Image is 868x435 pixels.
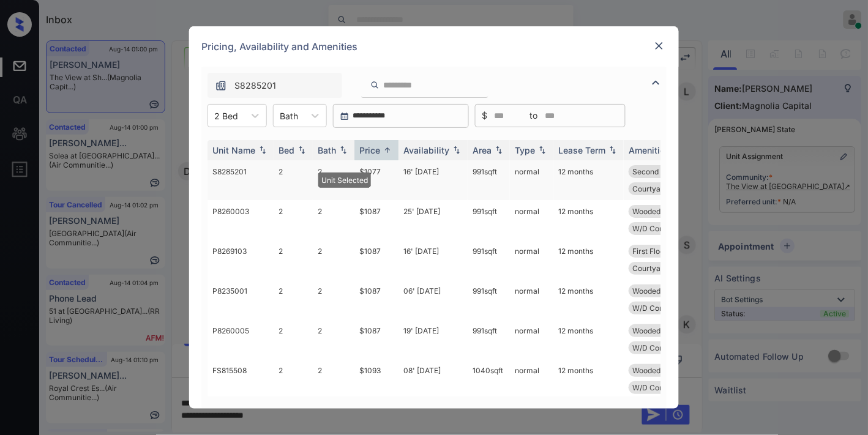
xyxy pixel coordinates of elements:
[274,319,313,359] td: 2
[274,280,313,319] td: 2
[553,359,624,399] td: 12 months
[632,383,693,392] span: W/D Connections
[403,145,449,155] div: Availability
[510,240,553,280] td: normal
[208,200,274,240] td: P8260003
[208,240,274,280] td: P8269103
[398,280,468,319] td: 06' [DATE]
[553,160,624,200] td: 12 months
[510,160,553,200] td: normal
[468,359,510,399] td: 1040 sqft
[515,145,535,155] div: Type
[313,280,354,319] td: 2
[234,79,276,92] span: S8285201
[313,200,354,240] td: 2
[510,319,553,359] td: normal
[212,145,255,155] div: Unit Name
[468,160,510,200] td: 991 sqft
[649,75,664,90] img: icon-zuma
[398,359,468,399] td: 08' [DATE]
[370,80,380,91] img: icon-zuma
[337,146,350,155] img: sorting
[629,145,670,155] div: Amenities
[354,319,398,359] td: $1087
[553,319,624,359] td: 12 months
[510,280,553,319] td: normal
[553,240,624,280] td: 12 months
[632,264,686,273] span: Courtyard view
[653,40,665,52] img: close
[274,359,313,399] td: 2
[632,366,679,375] span: Wooded View
[354,160,398,200] td: $1077
[632,286,679,296] span: Wooded View
[558,145,605,155] div: Lease Term
[398,160,468,200] td: 16' [DATE]
[313,359,354,399] td: 2
[510,359,553,399] td: normal
[536,146,548,155] img: sorting
[473,145,492,155] div: Area
[208,359,274,399] td: FS815508
[451,146,463,155] img: sorting
[354,359,398,399] td: $1093
[208,319,274,359] td: P8260005
[398,240,468,280] td: 16' [DATE]
[313,240,354,280] td: 2
[632,184,686,193] span: Courtyard view
[632,224,693,233] span: W/D Connections
[256,146,269,155] img: sorting
[632,326,679,335] span: Wooded View
[493,146,505,155] img: sorting
[279,145,294,155] div: Bed
[553,280,624,319] td: 12 months
[482,109,487,122] span: $
[398,319,468,359] td: 19' [DATE]
[274,240,313,280] td: 2
[632,167,678,176] span: Second Floor
[468,200,510,240] td: 991 sqft
[354,240,398,280] td: $1087
[354,200,398,240] td: $1087
[468,240,510,280] td: 991 sqft
[553,200,624,240] td: 12 months
[607,146,619,155] img: sorting
[274,160,313,200] td: 2
[632,303,693,313] span: W/D Connections
[468,319,510,359] td: 991 sqft
[381,146,394,155] img: sorting
[398,200,468,240] td: 25' [DATE]
[215,80,227,92] img: icon-zuma
[632,247,667,256] span: First Floor
[296,146,308,155] img: sorting
[359,145,380,155] div: Price
[208,280,274,319] td: P8235001
[354,280,398,319] td: $1087
[313,319,354,359] td: 2
[313,160,354,200] td: 2
[632,343,693,352] span: W/D Connections
[530,109,538,122] span: to
[632,207,679,216] span: Wooded View
[468,280,510,319] td: 991 sqft
[510,200,553,240] td: normal
[318,145,336,155] div: Bath
[189,26,679,67] div: Pricing, Availability and Amenities
[208,160,274,200] td: S8285201
[274,200,313,240] td: 2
